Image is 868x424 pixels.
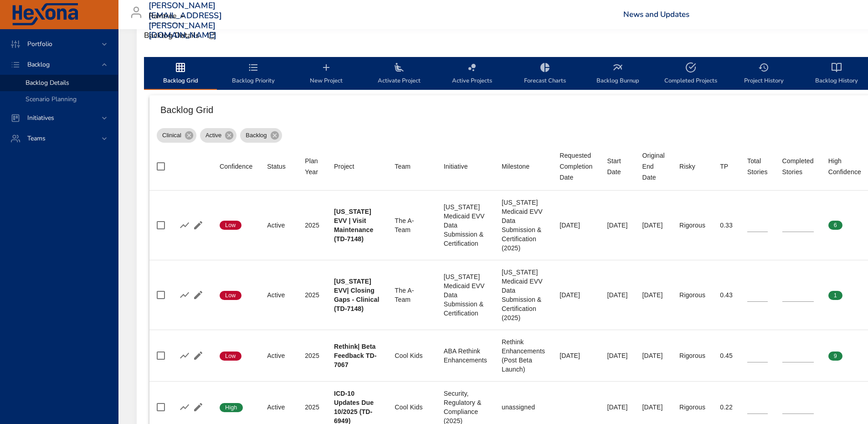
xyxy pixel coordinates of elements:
span: Milestone [502,161,545,172]
div: Sort [444,161,468,172]
b: [US_STATE] EVV | Visit Maintenance (TD-7148) [334,208,373,243]
div: Backlog Details [141,28,202,43]
div: Initiative [444,161,468,172]
div: 2025 [305,351,319,360]
div: Active [267,290,290,300]
img: Hexona [11,3,79,26]
span: Clinical [157,131,187,140]
div: Start Date [607,155,627,177]
span: 9 [828,352,842,360]
span: Risky [679,161,705,172]
button: Edit Project Details [191,349,205,362]
span: Low [220,291,241,300]
div: Original End Date [642,150,664,183]
span: Backlog History [806,62,868,86]
div: Cool Kids [395,351,429,360]
span: Backlog Details [26,78,69,87]
div: Status [267,161,286,172]
div: Active [200,128,236,143]
div: [DATE] [607,290,627,300]
span: TP [720,161,733,172]
span: Teams [20,134,53,143]
div: Sort [642,150,664,183]
div: Sort [220,161,252,172]
div: Rigorous [679,290,705,300]
button: Show Burnup [178,349,191,362]
span: Forecast Charts [514,62,576,86]
div: [DATE] [642,221,664,230]
div: Risky [679,161,695,172]
div: [DATE] [642,290,664,300]
span: Active [200,131,227,140]
div: The A-Team [395,286,429,304]
button: Show Burnup [178,288,191,302]
div: Rigorous [679,351,705,360]
span: Low [220,352,241,360]
button: Edit Project Details [191,218,205,232]
div: Sort [395,161,411,172]
span: High [220,403,243,412]
div: Sort [607,155,627,177]
div: [DATE] [642,403,664,412]
span: Initiatives [20,114,62,122]
div: Sort [305,155,319,177]
div: 2025 [305,221,319,230]
div: The A-Team [395,216,429,234]
span: Requested Completion Date [560,150,592,183]
button: Edit Project Details [191,288,205,302]
b: [US_STATE] EVV| Closing Gaps - Clinical (TD-7148) [334,278,380,312]
div: Sort [828,155,861,177]
div: Raintree [149,9,188,24]
div: Active [267,221,290,230]
div: Cool Kids [395,403,429,412]
div: Sort [679,161,695,172]
h3: [PERSON_NAME][EMAIL_ADDRESS][PERSON_NAME][DOMAIN_NAME] [149,1,222,40]
span: Backlog Grid [149,62,211,86]
span: Project History [733,62,795,86]
div: Sort [334,161,354,172]
div: [US_STATE] Medicaid EVV Data Submission & Certification (2025) [502,198,545,253]
div: Rethink Enhancements (Post Beta Launch) [502,337,545,374]
button: Show Burnup [178,400,191,414]
span: Team [395,161,429,172]
div: [DATE] [607,351,627,360]
button: Edit Project Details [191,400,205,414]
div: Confidence [220,161,252,172]
span: Backlog [20,60,57,69]
div: Milestone [502,161,529,172]
span: Active Projects [441,62,503,86]
span: Status [267,161,290,172]
div: High Confidence [828,155,861,177]
div: [US_STATE] Medicaid EVV Data Submission & Certification (2025) [502,268,545,322]
div: Rigorous [679,403,705,412]
div: Total Stories [747,155,768,177]
span: Completed Projects [660,62,722,86]
div: Sort [720,161,728,172]
div: Sort [782,155,814,177]
div: [US_STATE] Medicaid EVV Data Submission & Certification [444,272,487,318]
span: Activate Project [368,62,430,86]
div: 2025 [305,403,319,412]
div: 0.45 [720,351,733,360]
span: Low [220,221,241,229]
span: 0 [828,403,842,412]
div: Backlog [240,128,282,143]
div: Sort [502,161,529,172]
div: Team [395,161,411,172]
div: [DATE] [607,403,627,412]
span: Backlog Priority [222,62,284,86]
div: [DATE] [560,221,592,230]
div: Plan Year [305,155,319,177]
span: New Project [295,62,357,86]
div: Sort [267,161,286,172]
div: [DATE] [607,221,627,230]
span: Backlog [240,131,272,140]
span: Portfolio [20,40,60,48]
div: Sort [747,155,768,177]
div: 0.43 [720,290,733,300]
span: 1 [828,291,842,300]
